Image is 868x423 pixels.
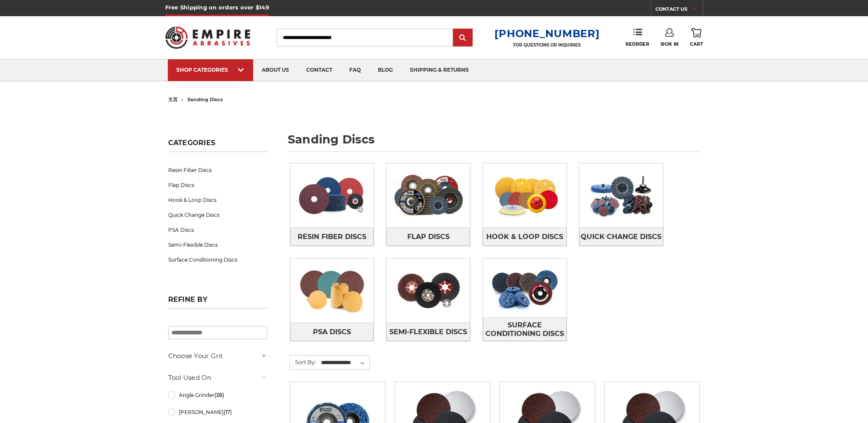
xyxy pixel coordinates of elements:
[389,325,467,339] span: Semi-Flexible Discs
[214,392,224,398] span: (38)
[483,318,567,341] a: Surface Conditioning Discs
[290,356,316,368] label: Sort By:
[168,388,267,403] a: Angle Grinder(38)
[486,230,563,244] span: Hook & Loop Discs
[168,373,267,383] h5: Tool Used On
[369,59,401,81] a: blog
[288,134,700,152] h1: sanding discs
[483,228,567,246] a: Hook & Loop Discs
[168,295,267,309] h5: Refine by
[290,166,374,225] img: Resin Fiber Discs
[224,409,232,415] span: (17)
[581,230,661,244] span: Quick Change Discs
[483,259,567,318] img: Surface Conditioning Discs
[298,230,366,244] span: Resin Fiber Discs
[401,59,477,81] a: shipping & returns
[168,193,267,207] a: Hook & Loop Discs
[290,228,374,246] a: Resin Fiber Discs
[660,41,679,47] span: Sign In
[386,166,470,225] img: Flap Discs
[690,28,703,47] a: Cart
[176,67,245,73] div: SHOP CATEGORIES
[168,351,267,361] h5: Choose Your Grit
[165,21,251,54] img: Empire Abrasives
[168,207,267,222] a: Quick Change Discs
[625,28,649,47] a: Reorder
[386,261,470,320] img: Semi-Flexible Discs
[290,323,374,341] a: PSA Discs
[386,228,470,246] a: Flap Discs
[168,405,267,420] a: [PERSON_NAME](17)
[168,252,267,267] a: Surface Conditioning Discs
[625,41,649,47] span: Reorder
[168,163,267,178] a: Resin Fiber Discs
[407,230,450,244] span: Flap Discs
[253,59,298,81] a: about us
[168,222,267,237] a: PSA Discs
[168,178,267,193] a: Flap Discs
[313,325,351,339] span: PSA Discs
[579,166,663,225] img: Quick Change Discs
[483,166,567,225] img: Hook & Loop Discs
[290,261,374,320] img: PSA Discs
[655,4,703,16] a: CONTACT US
[320,356,369,369] select: Sort By:
[483,318,566,341] span: Surface Conditioning Discs
[690,41,703,47] span: Cart
[494,27,599,40] a: [PHONE_NUMBER]
[579,228,663,246] a: Quick Change Discs
[298,59,341,81] a: contact
[341,59,369,81] a: faq
[386,323,470,341] a: Semi-Flexible Discs
[187,96,223,102] span: sanding discs
[168,139,267,152] h5: Categories
[168,96,178,102] a: 主页
[168,237,267,252] a: Semi-Flexible Discs
[494,42,599,48] p: FOR QUESTIONS OR INQUIRIES
[454,29,471,47] input: Submit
